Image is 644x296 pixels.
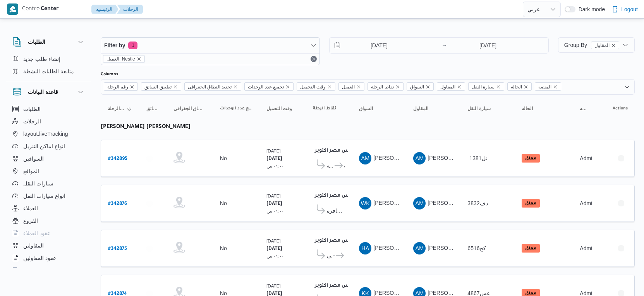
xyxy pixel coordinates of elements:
div: الطلبات [6,53,91,81]
button: متابعة الطلبات النشطة [9,65,88,78]
button: Actions [615,197,627,209]
button: الطلبات [12,37,85,47]
span: نقاط الرحلة [368,82,403,91]
span: المقاولين [23,241,44,250]
span: إنشاء طلب جديد [23,54,60,64]
button: الطلبات [9,103,88,115]
small: ٠١:٠٠ ص [266,164,284,169]
div: No [220,200,227,207]
span: المنصه [538,83,551,91]
button: المواقع [9,165,88,177]
span: المقاول [437,82,465,91]
span: WK [361,197,370,209]
button: Remove [309,54,318,64]
span: رقم الرحلة [107,83,128,91]
button: قاعدة البيانات [12,87,85,97]
b: [DATE] [266,201,282,207]
h3: قاعدة البيانات [28,87,58,97]
button: Remove تطبيق السائق from selection in this group [173,85,178,89]
button: Remove وقت التحميل from selection in this group [327,85,332,89]
button: السواق [356,102,402,115]
button: المنصه [577,102,592,115]
span: انواع اماكن التنزيل [23,142,65,151]
span: انواع سيارات النقل [23,191,65,201]
div: Wjada Kariaman Muhammad Muhammad Hassan [359,197,371,209]
a: #342895 [108,153,127,164]
span: العميل: Nestle [106,55,135,62]
span: المنصه [535,82,561,91]
span: AM [416,152,424,164]
span: السواق [407,82,434,91]
button: Group Byالمقاولremove selected entity [558,37,635,53]
b: # 342875 [108,246,127,252]
b: اجيليتى لوجيستيكس مصر اكتوبر [315,148,389,154]
span: عقود المقاولين [23,253,56,263]
button: انواع اماكن التنزيل [9,140,88,152]
span: [PERSON_NAME] [PERSON_NAME] [373,155,464,161]
span: وقت التحميل [297,82,335,91]
button: وقت التحميل [263,102,302,115]
b: معلق [525,201,536,206]
button: الرحلات [9,115,88,128]
button: انواع سيارات النقل [9,190,88,202]
button: عقود العملاء [9,227,88,239]
button: عقود المقاولين [9,252,88,264]
span: نقاط الرحلة [371,83,393,91]
span: الرحلات [23,117,41,126]
b: اجيليتى لوجيستيكس مصر اكتوبر [315,283,389,289]
button: Remove المنصه from selection in this group [553,85,558,89]
span: المنصه [580,106,589,112]
button: رقم الرحلةSorted in descending order [105,102,136,115]
span: وقت التحميل [266,106,292,112]
span: رقم الرحلة [104,82,138,91]
span: المقاول [594,42,610,49]
b: معلق [525,291,536,296]
span: وقت التحميل [300,83,326,91]
button: Actions [615,242,627,254]
small: [DATE] [266,238,281,243]
input: Press the down key to open a popover containing a calendar. [330,38,417,53]
small: ٠١:٠٠ ص [266,254,284,259]
b: Center [41,6,59,12]
span: [PERSON_NAME] [PERSON_NAME] [428,245,518,251]
a: #342876 [108,198,127,209]
span: [PERSON_NAME] [PERSON_NAME] [373,200,464,206]
button: Remove المقاول from selection in this group [457,85,462,89]
span: السواقين [23,154,44,163]
span: 1 active filters [128,42,137,49]
span: المواقع [23,166,39,176]
span: Dark mode [575,6,605,12]
span: معلق [522,244,540,253]
small: ٠١:٠٠ ص [266,209,284,214]
button: الرحلات [117,5,143,14]
span: Admin [580,245,595,251]
button: Remove العميل from selection in this group [356,85,361,89]
span: [PERSON_NAME] على [373,245,429,251]
span: العميل [338,82,364,91]
span: [PERSON_NAME] [PERSON_NAME] [428,290,518,296]
span: فتح الله جملة ماركت قرية الصيادين الغردقة [344,161,345,170]
span: سيارة النقل [468,82,504,91]
b: [DATE] [266,246,282,252]
small: [DATE] [266,283,281,288]
button: remove selected entity [611,43,616,48]
span: كج6516 [467,245,486,251]
button: layout.liveTracking [9,128,88,140]
span: رقم الرحلة; Sorted in descending order [108,106,125,112]
span: دف3832 [467,200,488,206]
span: متابعة الطلبات النشطة [23,67,74,76]
span: كارفور مدينتى [327,251,332,260]
span: HA [361,242,369,254]
button: العملاء [9,202,88,215]
span: [PERSON_NAME] [PERSON_NAME] [428,200,518,206]
span: Admin [580,155,595,161]
b: # 342895 [108,156,127,162]
b: معلق [525,246,536,251]
span: المقاول [440,83,455,91]
span: تطبيق السائق [144,83,171,91]
span: تطبيق السائق [146,106,160,112]
span: سيارات النقل [23,179,53,188]
button: سيارة النقل [464,102,511,115]
span: سيارة النقل [467,106,490,112]
span: السواق [359,106,373,112]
